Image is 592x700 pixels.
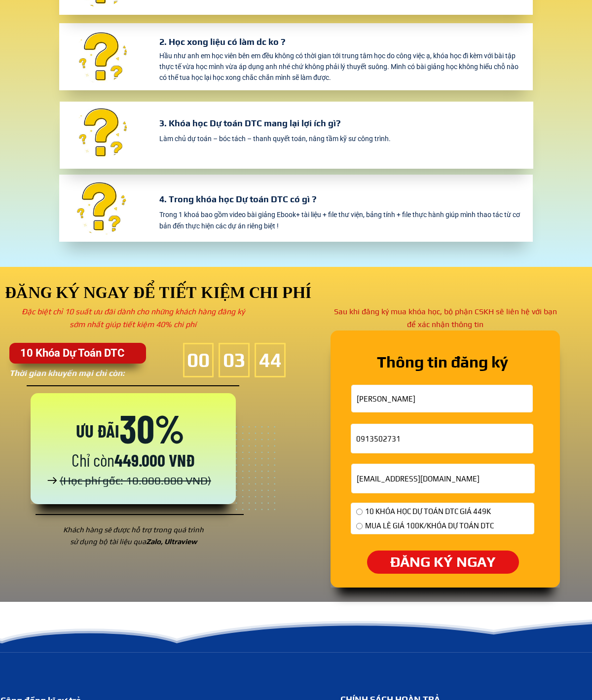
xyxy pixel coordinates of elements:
[17,305,249,331] div: Đặc biệt chỉ 10 suất ưu đãi dành cho những khách hàng đăng ký sớm nhất giúp tiết kiệm 40% chi phí
[20,344,136,362] div: 10 Khóa Dự Toán DTC
[354,464,531,493] input: Email để nhận khóa học
[354,424,530,453] input: Số điện thoại
[159,194,317,204] font: 4. Trong khóa học Dự toán DTC có gì ?
[9,367,129,393] div: Thời gian khuyến mại chỉ còn:
[159,118,341,128] font: 3. Khóa học Dự toán DTC mang lại lợi ích gì?
[346,346,539,378] div: Thông tin đăng ký
[76,421,122,440] div: ƯU ĐÃI
[54,449,213,470] h3: Chỉ còn
[60,472,221,489] h3: (Học phí gốc: 10.000.000 VNĐ)
[365,506,494,517] span: 10 KHÓA HỌC DỰ TOÁN DTC GIÁ 449K
[367,551,519,574] p: ĐĂNG KÝ NGAY
[114,449,195,470] span: 449.000 VNĐ
[365,520,494,532] span: MUA LẺ GIÁ 100K/KHÓA DỰ TOÁN DTC
[159,133,520,144] div: Làm chủ dự toán – bóc tách – thanh quyết toán, nâng tầm kỹ sư công trình.
[5,280,315,305] div: ĐĂNG KÝ NGAY ĐỂ TIẾT KIỆM CHI PHÍ
[146,537,197,546] span: Zalo, Ultraview
[113,408,190,447] h3: 30%
[159,209,520,231] div: Trong 1 khoá bao gồm video bài giảng Ebook+ tài liệu + file thư viện, bảng tính + file thực hành ...
[159,50,520,83] div: Hầu như anh em học viên bên em đều không có thời gian tới trung tâm học do công việc ạ, khóa học ...
[159,37,286,47] font: 2. Học xong liệu có làm dc ko ?
[330,305,561,331] div: Sau khi đăng ký mua khóa học, bộ phận CSKH sẽ liên hệ với bạn để xác nhận thông tin
[354,385,530,412] input: Họ và tên:
[59,524,207,548] h3: Khách hàng sẽ được hỗ trợ trong quá trình sử dụng bộ tài liệu qua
